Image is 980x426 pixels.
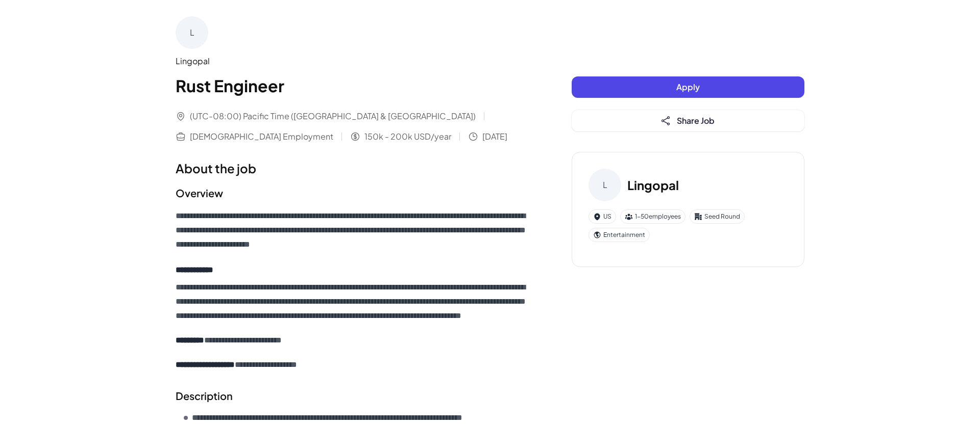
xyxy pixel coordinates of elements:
span: [DATE] [482,130,507,143]
span: [DEMOGRAPHIC_DATA] Employment [190,130,333,143]
h1: About the job [176,159,531,177]
span: Apply [676,82,700,92]
div: US [589,209,616,224]
h3: Lingopal [627,176,679,194]
div: L [176,16,208,49]
span: Share Job [677,115,715,126]
button: Share Job [572,110,804,131]
h2: Description [176,388,531,404]
div: Seed Round [690,209,745,224]
h1: Rust Engineer [176,73,531,98]
div: Entertainment [589,228,650,242]
div: Lingopal [176,55,531,67]
div: 1-50 employees [620,209,685,224]
span: 150k - 200k USD/year [364,130,451,143]
span: (UTC-08:00) Pacific Time ([GEOGRAPHIC_DATA] & [GEOGRAPHIC_DATA]) [190,110,476,122]
div: L [589,169,621,201]
h2: Overview [176,185,531,201]
button: Apply [572,76,804,98]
